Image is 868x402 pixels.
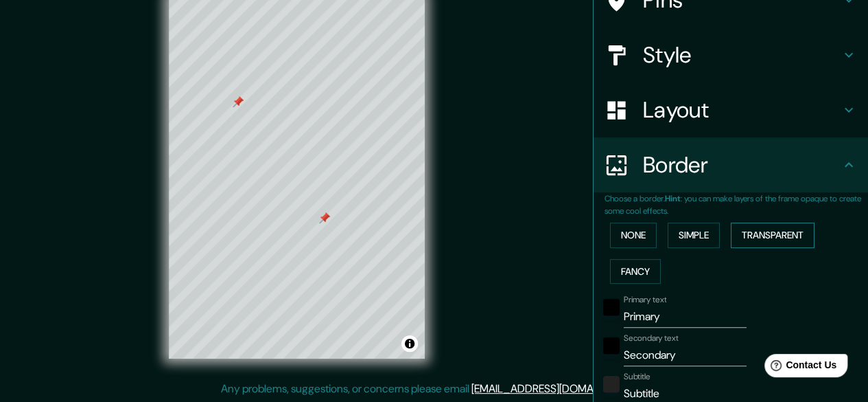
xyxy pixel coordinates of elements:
button: Simple [668,223,720,248]
button: Toggle attribution [401,335,418,352]
button: black [603,299,620,315]
a: [EMAIL_ADDRESS][DOMAIN_NAME] [471,381,641,396]
div: Layout [594,82,868,137]
p: Choose a border. : you can make layers of the frame opaque to create some cool effects. [605,192,868,217]
button: Fancy [610,259,661,284]
div: Style [594,27,868,82]
p: Any problems, suggestions, or concerns please email . [221,381,643,397]
label: Subtitle [624,371,650,383]
h4: Style [643,41,841,69]
b: Hint [665,193,681,204]
div: Border [594,137,868,192]
button: color-222222 [603,376,620,392]
iframe: Help widget launcher [746,348,853,387]
label: Secondary text [624,333,679,344]
label: Primary text [624,294,666,306]
button: None [610,223,657,248]
button: black [603,337,620,354]
h4: Border [643,151,841,179]
button: Transparent [731,223,814,248]
h4: Layout [643,96,841,124]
